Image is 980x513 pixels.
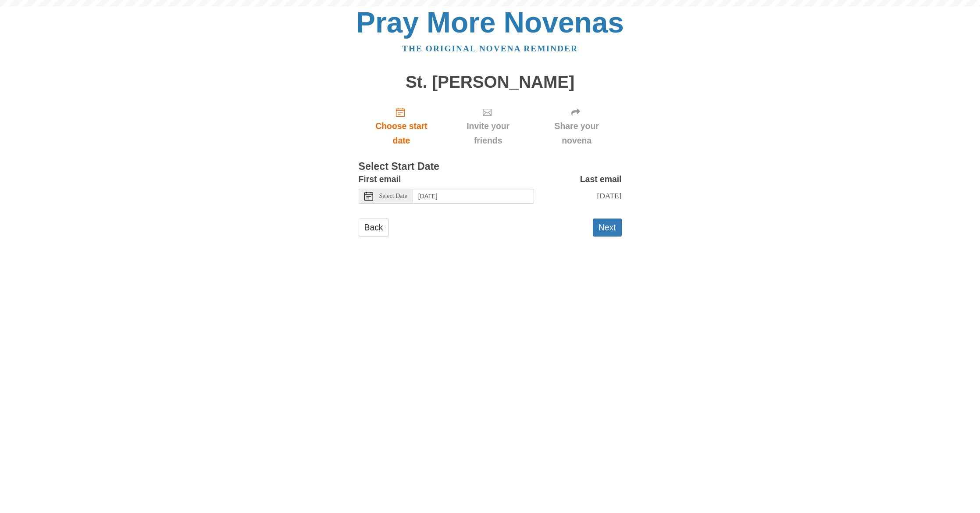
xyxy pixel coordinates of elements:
[359,73,622,92] h1: St. [PERSON_NAME]
[453,119,523,148] span: Invite your friends
[532,100,622,152] div: Click "Next" to confirm your start date first.
[359,219,389,237] a: Back
[444,100,531,152] div: Click "Next" to confirm your start date first.
[402,44,578,53] a: The original novena reminder
[580,172,622,187] label: Last email
[359,100,445,152] a: Choose start date
[379,193,407,199] span: Select Date
[356,6,624,39] a: Pray More Novenas
[597,191,621,200] span: [DATE]
[541,119,613,148] span: Share your novena
[359,172,401,187] label: First email
[367,119,436,148] span: Choose start date
[593,219,622,237] button: Next
[359,161,622,172] h3: Select Start Date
